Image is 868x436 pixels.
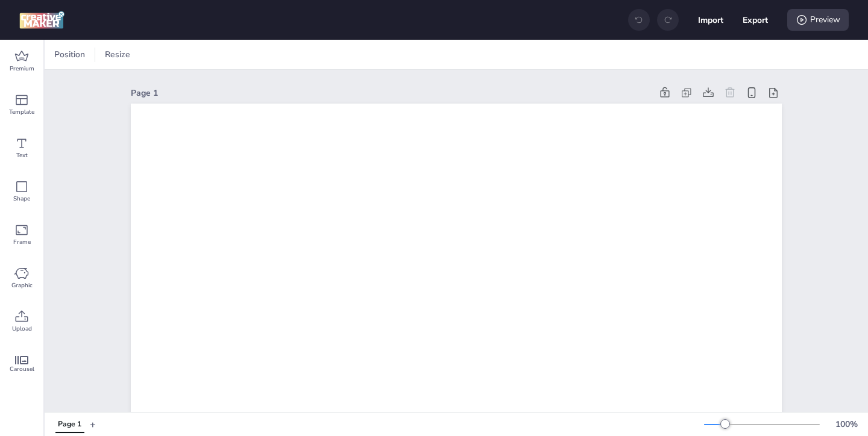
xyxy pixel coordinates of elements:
[11,281,33,290] span: Graphic
[90,414,96,435] button: +
[13,194,30,204] span: Shape
[743,7,768,33] button: Export
[12,324,32,334] span: Upload
[9,107,34,117] span: Template
[13,237,31,247] span: Frame
[10,64,34,73] span: Premium
[49,414,90,435] div: Tabs
[16,151,28,160] span: Text
[102,48,133,61] span: Resize
[787,9,849,31] div: Preview
[52,48,87,61] span: Position
[19,11,64,29] img: logo Creative Maker
[10,364,34,374] span: Carousel
[58,419,81,430] div: Page 1
[698,7,723,33] button: Import
[131,87,652,99] div: Page 1
[832,418,861,431] div: 100 %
